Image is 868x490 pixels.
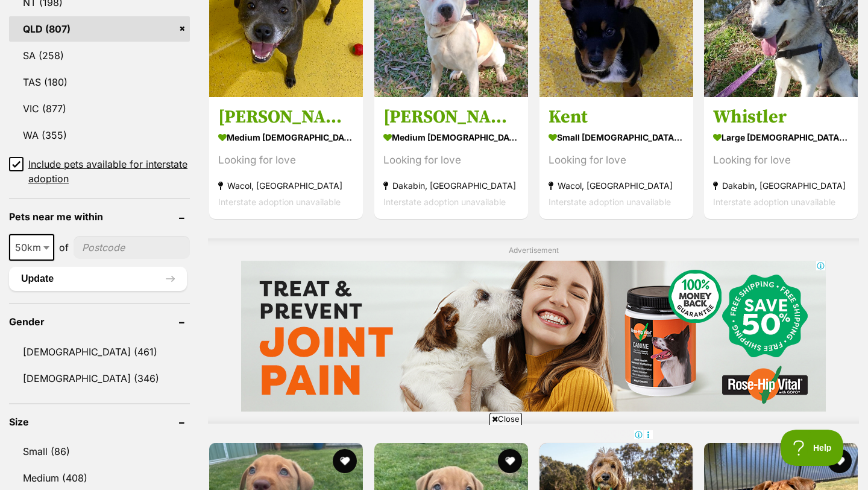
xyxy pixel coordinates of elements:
[828,449,852,473] button: favourite
[59,240,69,255] span: of
[713,106,849,129] h3: Whistler
[215,430,653,484] iframe: Advertisement
[713,152,849,168] div: Looking for love
[9,157,190,186] a: Include pets available for interstate adoption
[549,129,684,146] strong: small [DEMOGRAPHIC_DATA] Dog
[9,211,190,222] header: Pets near me within
[9,366,190,391] a: [DEMOGRAPHIC_DATA] (346)
[74,236,190,259] input: postcode
[713,197,835,207] span: Interstate adoption unavailable
[549,177,684,194] strong: Wacol, [GEOGRAPHIC_DATA]
[218,177,354,194] strong: Wacol, [GEOGRAPHIC_DATA]
[383,177,519,194] strong: Dakabin, [GEOGRAPHIC_DATA]
[383,129,519,146] strong: medium [DEMOGRAPHIC_DATA] Dog
[9,122,190,148] a: WA (355)
[704,97,858,219] a: Whistler large [DEMOGRAPHIC_DATA] Dog Looking for love Dakabin, [GEOGRAPHIC_DATA] Interstate adop...
[9,267,187,291] button: Update
[549,106,684,129] h3: Kent
[10,239,53,256] span: 50km
[713,129,849,146] strong: large [DEMOGRAPHIC_DATA] Dog
[383,106,519,129] h3: [PERSON_NAME]
[383,197,506,207] span: Interstate adoption unavailable
[218,106,354,129] h3: [PERSON_NAME]
[713,177,849,194] strong: Dakabin, [GEOGRAPHIC_DATA]
[28,157,190,186] span: Include pets available for interstate adoption
[9,339,190,364] a: [DEMOGRAPHIC_DATA] (461)
[539,97,693,219] a: Kent small [DEMOGRAPHIC_DATA] Dog Looking for love Wacol, [GEOGRAPHIC_DATA] Interstate adoption u...
[383,152,519,168] div: Looking for love
[209,97,363,219] a: [PERSON_NAME] medium [DEMOGRAPHIC_DATA] Dog Looking for love Wacol, [GEOGRAPHIC_DATA] Interstate ...
[549,152,684,168] div: Looking for love
[208,238,859,424] div: Advertisement
[9,316,190,327] header: Gender
[218,152,354,168] div: Looking for love
[9,16,190,42] a: QLD (807)
[241,261,826,412] iframe: Advertisement
[9,69,190,95] a: TAS (180)
[489,413,522,425] span: Close
[9,439,190,464] a: Small (86)
[218,129,354,146] strong: medium [DEMOGRAPHIC_DATA] Dog
[9,234,54,261] span: 50km
[218,197,341,207] span: Interstate adoption unavailable
[781,430,844,466] iframe: Help Scout Beacon - Open
[9,43,190,68] a: SA (258)
[549,197,671,207] span: Interstate adoption unavailable
[374,97,528,219] a: [PERSON_NAME] medium [DEMOGRAPHIC_DATA] Dog Looking for love Dakabin, [GEOGRAPHIC_DATA] Interstat...
[9,416,190,427] header: Size
[9,96,190,121] a: VIC (877)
